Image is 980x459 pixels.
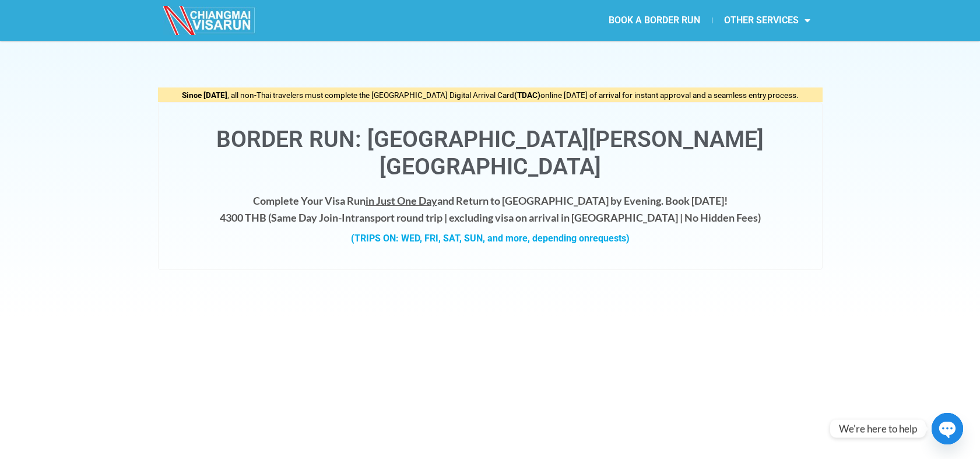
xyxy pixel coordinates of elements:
[597,7,712,34] a: BOOK A BORDER RUN
[182,90,227,100] strong: Since [DATE]
[170,192,810,226] h4: Complete Your Visa Run and Return to [GEOGRAPHIC_DATA] by Evening. Book [DATE]! 4300 THB ( transp...
[490,7,822,34] nav: Menu
[366,194,437,207] span: in Just One Day
[712,7,822,34] a: OTHER SERVICES
[182,90,799,100] span: , all non-Thai travelers must complete the [GEOGRAPHIC_DATA] Digital Arrival Card online [DATE] o...
[170,126,810,181] h1: Border Run: [GEOGRAPHIC_DATA][PERSON_NAME][GEOGRAPHIC_DATA]
[514,90,540,100] strong: (TDAC)
[589,233,630,244] span: requests)
[351,233,630,244] strong: (TRIPS ON: WED, FRI, SAT, SUN, and more, depending on
[271,211,351,224] strong: Same Day Join-In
